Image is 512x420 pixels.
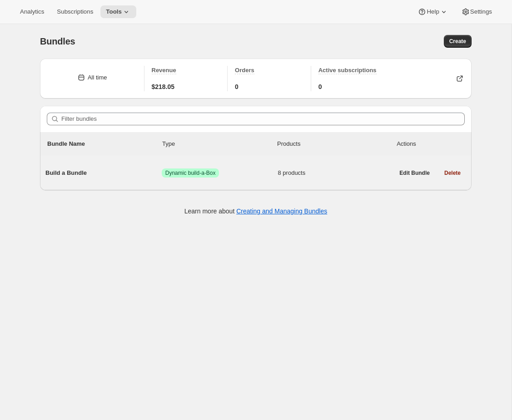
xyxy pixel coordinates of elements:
[449,38,466,45] span: Create
[412,5,453,18] button: Help
[152,67,176,74] span: Revenue
[106,8,122,15] span: Tools
[184,207,327,216] p: Learn more about
[278,168,394,178] span: 8 products
[45,168,162,178] span: Build a Bundle
[57,8,93,15] span: Subscriptions
[100,5,136,18] button: Tools
[444,169,461,177] span: Delete
[47,139,162,148] p: Bundle Name
[61,113,465,125] input: Filter bundles
[399,169,430,177] span: Edit Bundle
[397,139,464,148] div: Actions
[470,8,492,15] span: Settings
[40,36,75,46] span: Bundles
[235,67,254,74] span: Orders
[318,67,377,74] span: Active subscriptions
[394,167,435,179] button: Edit Bundle
[152,82,175,91] span: $218.05
[20,8,44,15] span: Analytics
[439,167,466,179] button: Delete
[456,5,497,18] button: Settings
[51,5,99,18] button: Subscriptions
[277,139,392,148] div: Products
[235,82,239,91] span: 0
[318,82,322,91] span: 0
[444,35,472,48] button: Create
[236,208,327,215] a: Creating and Managing Bundles
[427,8,439,15] span: Help
[165,169,216,177] span: Dynamic build-a-Box
[162,139,277,148] div: Type
[88,73,107,82] div: All time
[15,5,50,18] button: Analytics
